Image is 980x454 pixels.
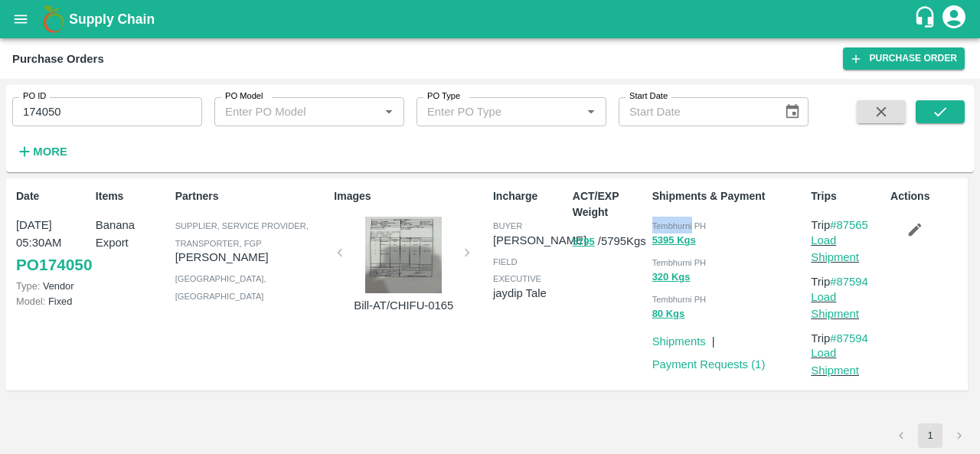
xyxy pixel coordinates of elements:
[652,335,706,348] a: Shipments
[619,97,772,126] input: Start Date
[23,90,46,103] label: PO ID
[38,4,69,34] img: logo
[3,2,38,37] button: open drawer
[427,90,460,103] label: PO Type
[219,102,354,122] input: Enter PO Model
[96,217,169,251] p: Banana Export
[96,188,169,204] p: Items
[493,188,567,204] p: Incharge
[379,102,399,122] button: Open
[573,234,595,251] button: 5795
[811,330,884,347] p: Trip
[69,11,155,27] b: Supply Chain
[652,358,766,371] a: Payment Requests (1)
[493,232,586,249] p: [PERSON_NAME]
[843,47,965,70] a: Purchase Order
[493,221,522,230] span: buyer
[16,294,90,309] p: Fixed
[581,102,601,122] button: Open
[175,188,328,204] p: Partners
[811,188,884,204] p: Trips
[811,347,859,376] a: Load Shipment
[12,97,202,126] input: Enter PO ID
[652,305,685,323] button: 80 Kgs
[778,97,807,126] button: Choose date
[830,332,868,345] a: #87594
[652,221,707,230] span: Tembhurni PH
[33,145,67,158] strong: More
[175,221,309,247] span: Supplier, Service Provider, Transporter, FGP
[12,49,104,69] div: Purchase Orders
[16,296,45,307] span: Model:
[16,251,92,279] a: PO174050
[16,217,90,251] p: [DATE] 05:30AM
[811,291,859,320] a: Load Shipment
[652,295,707,304] span: Tembhurni PH
[573,233,646,250] p: / 5795 Kgs
[918,423,942,448] button: page 1
[493,257,541,283] span: field executive
[629,90,668,103] label: Start Date
[887,423,974,448] nav: pagination navigation
[334,188,487,204] p: Images
[573,188,646,220] p: ACT/EXP Weight
[16,279,90,293] p: Vendor
[652,258,707,267] span: Tembhurni PH
[69,8,913,30] a: Supply Chain
[811,217,884,234] p: Trip
[652,269,691,286] button: 320 Kgs
[493,285,567,302] p: jaydip Tale
[652,232,696,250] button: 5395 Kgs
[940,3,968,35] div: account of current user
[16,280,40,292] span: Type:
[346,297,461,314] p: Bill-AT/CHIFU-0165
[811,234,859,263] a: Load Shipment
[890,188,964,204] p: Actions
[175,249,328,266] p: [PERSON_NAME]
[421,102,557,122] input: Enter PO Type
[652,188,805,204] p: Shipments & Payment
[225,90,263,103] label: PO Model
[16,188,90,204] p: Date
[175,274,266,300] span: [GEOGRAPHIC_DATA] , [GEOGRAPHIC_DATA]
[706,327,715,350] div: |
[830,219,868,231] a: #87565
[913,5,940,33] div: customer-support
[12,139,71,165] button: More
[811,273,884,290] p: Trip
[830,276,868,288] a: #87594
